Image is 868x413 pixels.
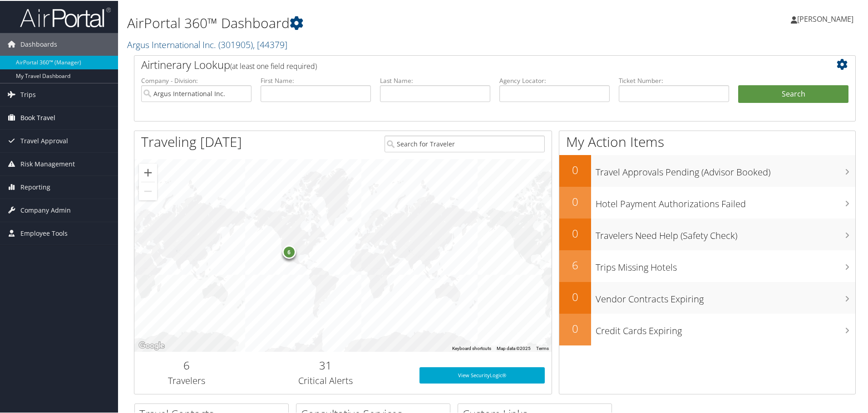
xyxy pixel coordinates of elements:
[419,366,545,383] a: View SecurityLogic®
[559,161,591,177] h2: 0
[619,75,729,84] label: Ticket Number:
[20,198,71,221] span: Company Admin
[559,249,855,281] a: 6Trips Missing Hotels
[20,83,36,105] span: Trips
[559,257,591,272] h2: 6
[139,163,157,181] button: Zoom in
[137,339,167,351] a: Open this area in Google Maps (opens a new window)
[246,374,406,386] h3: Critical Alerts
[596,256,855,273] h3: Trips Missing Hotels
[20,152,75,175] span: Risk Management
[20,32,57,55] span: Dashboards
[559,193,591,209] h2: 0
[559,225,591,240] h2: 0
[559,154,855,186] a: 0Travel Approvals Pending (Advisor Booked)
[246,357,406,372] h2: 31
[141,374,232,386] h3: Travelers
[559,288,591,304] h2: 0
[797,13,853,23] span: [PERSON_NAME]
[127,38,287,50] a: Argus International Inc.
[20,175,50,198] span: Reporting
[282,244,296,258] div: 6
[499,75,610,84] label: Agency Locator:
[536,345,549,350] a: Terms (opens in new tab)
[141,357,232,372] h2: 6
[230,60,317,70] span: (at least one field required)
[141,56,789,72] h2: Airtinerary Lookup
[141,131,242,151] h1: Traveling [DATE]
[137,339,167,351] img: Google
[452,345,491,351] button: Keyboard shortcuts
[559,218,855,249] a: 0Travelers Need Help (Safety Check)
[596,192,855,209] h3: Hotel Payment Authorizations Failed
[139,181,157,199] button: Zoom out
[20,221,68,244] span: Employee Tools
[261,75,371,84] label: First Name:
[596,160,855,178] h3: Travel Approvals Pending (Advisor Booked)
[559,131,855,151] h1: My Action Items
[596,224,855,241] h3: Travelers Need Help (Safety Check)
[253,38,287,50] span: , [ 44379 ]
[559,313,855,345] a: 0Credit Cards Expiring
[127,13,617,32] h1: AirPortal 360™ Dashboard
[385,135,545,151] input: Search for Traveler
[20,6,111,27] img: airportal-logo.png
[596,319,855,336] h3: Credit Cards Expiring
[559,281,855,313] a: 0Vendor Contracts Expiring
[596,287,855,305] h3: Vendor Contracts Expiring
[218,38,253,50] span: ( 301905 )
[738,84,848,102] button: Search
[141,75,252,84] label: Company - Division:
[559,186,855,218] a: 0Hotel Payment Authorizations Failed
[20,106,55,128] span: Book Travel
[20,129,68,151] span: Travel Approval
[791,5,863,32] a: [PERSON_NAME]
[497,345,531,350] span: Map data ©2025
[380,75,490,84] label: Last Name:
[559,320,591,335] h2: 0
